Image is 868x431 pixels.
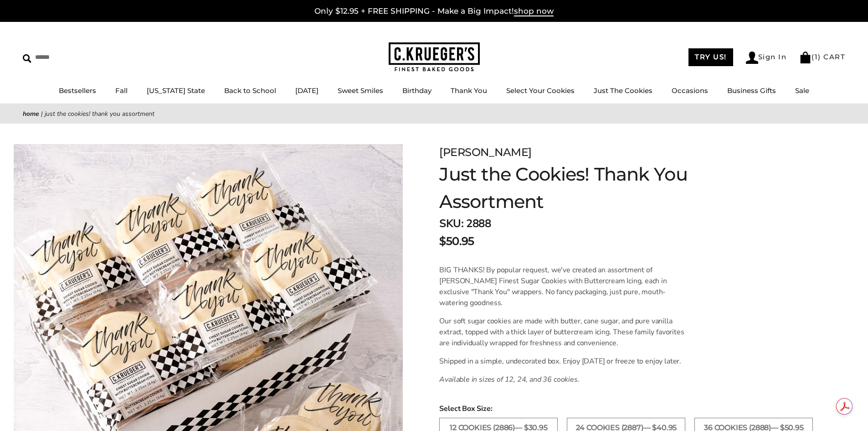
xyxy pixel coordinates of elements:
[815,52,818,61] span: 1
[799,52,845,61] a: (1) CART
[672,86,708,95] a: Occasions
[295,86,318,95] a: [DATE]
[514,6,554,16] span: shop now
[338,86,383,95] a: Sweet Smiles
[41,109,43,118] span: |
[115,86,128,95] a: Fall
[439,216,463,231] strong: SKU:
[466,216,491,231] span: 2888
[439,374,579,384] em: Available in sizes of 12, 24, and 36 cookies.
[23,109,39,118] a: Home
[439,316,688,348] p: Our soft sugar cookies are made with butter, cane sugar, and pure vanilla extract, topped with a ...
[795,86,809,95] a: Sale
[594,86,652,95] a: Just The Cookies
[23,109,845,119] nav: breadcrumbs
[439,403,845,414] span: Select Box Size:
[23,54,31,63] img: Search
[59,86,96,95] a: Bestsellers
[439,233,474,249] span: $50.95
[389,42,480,72] img: C.KRUEGER'S
[439,356,688,367] p: Shipped in a simple, undecorated box. Enjoy [DATE] or freeze to enjoy later.
[688,48,733,66] a: TRY US!
[402,86,431,95] a: Birthday
[506,86,575,95] a: Select Your Cookies
[746,52,787,64] a: Sign In
[314,6,554,16] a: Only $12.95 + FREE SHIPPING - Make a Big Impact!shop now
[439,161,730,215] h1: Just the Cookies! Thank You Assortment
[727,86,776,95] a: Business Gifts
[439,265,688,308] p: BIG THANKS! By popular request, we've created an assortment of [PERSON_NAME] Finest Sugar Cookies...
[23,50,131,64] input: Search
[147,86,205,95] a: [US_STATE] State
[45,109,154,118] span: Just the Cookies! Thank You Assortment
[799,52,812,63] img: Bag
[224,86,276,95] a: Back to School
[746,52,758,64] img: Account
[451,86,487,95] a: Thank You
[7,396,94,424] iframe: Sign Up via Text for Offers
[439,144,730,161] div: [PERSON_NAME]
